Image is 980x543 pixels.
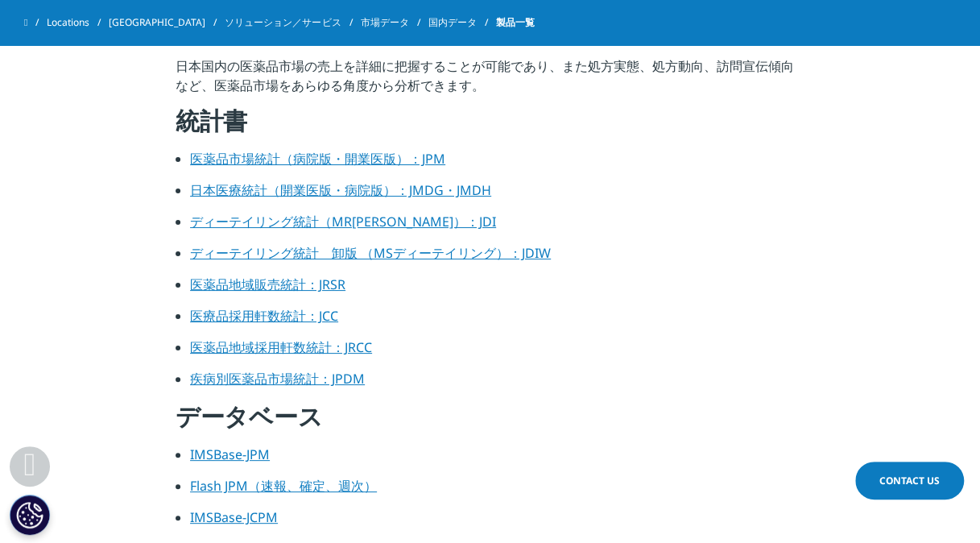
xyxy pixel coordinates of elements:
[190,477,377,495] a: Flash JPM（速報、確定、週次）
[176,56,804,105] p: 日本国内の医薬品市場の売上を詳細に把握することが可能であり、また処方実態、処方動向、訪問宣伝傾向など、医薬品市場をあらゆる角度から分析できます。
[190,446,270,463] a: IMSBase-JPM
[190,338,372,356] a: 医薬品地域採用軒数統計：JRCC
[495,8,534,37] span: 製品一覧
[190,508,278,526] a: IMSBase-JCPM
[360,8,428,37] a: 市場データ
[190,276,345,293] a: 医薬品地域販売統計：JRSR
[190,150,445,168] a: 医薬品市場統計（病院版・開業医版）：JPM
[176,400,322,433] strong: データベース
[10,495,50,535] button: Cookie 設定
[190,244,551,262] a: ディーテイリング統計 卸版 （MSディーテイリング）：JDIW
[47,8,109,37] a: Locations
[190,181,491,199] a: 日本医療統計（開業医版・病院版）：JMDG・JMDH
[225,8,360,37] a: ソリューション／サービス
[176,104,247,137] strong: 統計書
[109,8,225,37] a: [GEOGRAPHIC_DATA]
[190,307,338,325] a: 医療品採用軒数統計：JCC
[190,213,496,230] a: ディーテイリング統計（MR[PERSON_NAME]）：JDI
[190,370,365,388] a: 疾病別医薬品市場統計：JPDM
[855,462,964,499] a: Contact Us
[879,474,940,487] span: Contact Us
[428,8,495,37] a: 国内データ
